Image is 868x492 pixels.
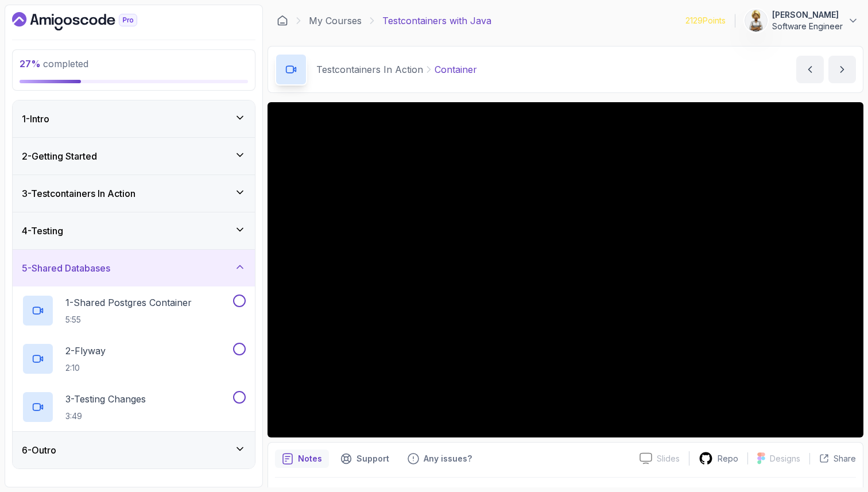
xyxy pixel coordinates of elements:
p: Support [356,453,389,464]
p: Repo [718,453,738,464]
button: 2-Flyway2:10 [22,343,246,375]
a: Dashboard [12,12,164,30]
button: previous content [796,56,824,83]
a: Repo [689,451,747,466]
p: Any issues? [424,453,472,464]
button: Share [809,453,856,464]
a: Dashboard [277,15,288,26]
p: Slides [657,453,680,464]
button: notes button [275,450,329,468]
button: 3-Testcontainers In Action [13,175,255,212]
p: Testcontainers In Action [316,63,423,76]
button: 1-Intro [13,100,255,137]
span: 27 % [20,58,41,69]
button: 5-Shared Databases [13,250,255,286]
button: 4-Testing [13,212,255,249]
p: 1 - Shared Postgres Container [65,296,192,309]
button: user profile image[PERSON_NAME]Software Engineer [745,9,859,32]
p: 3 - Testing Changes [65,392,146,406]
h3: 2 - Getting Started [22,149,97,163]
p: Software Engineer [772,21,843,32]
h3: 1 - Intro [22,112,49,126]
h3: 6 - Outro [22,443,56,457]
p: 5:55 [65,314,192,326]
span: completed [20,58,88,69]
button: 1-Shared Postgres Container5:55 [22,295,246,327]
h3: 3 - Testcontainers In Action [22,187,135,200]
p: Designs [770,453,800,464]
img: user profile image [745,10,767,32]
button: 6-Outro [13,432,255,468]
h3: 4 - Testing [22,224,63,238]
p: 2:10 [65,362,106,374]
p: Testcontainers with Java [382,14,491,28]
p: 2 - Flyway [65,344,106,358]
iframe: 2 - Container [268,102,863,437]
p: Container [435,63,477,76]
button: 3-Testing Changes3:49 [22,391,246,423]
h3: 5 - Shared Databases [22,261,110,275]
p: Share [834,453,856,464]
button: Support button [334,450,396,468]
button: 2-Getting Started [13,138,255,175]
a: My Courses [309,14,362,28]
p: Notes [298,453,322,464]
p: 3:49 [65,410,146,422]
p: 2129 Points [685,15,726,26]
p: [PERSON_NAME] [772,9,843,21]
button: next content [828,56,856,83]
button: Feedback button [401,450,479,468]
